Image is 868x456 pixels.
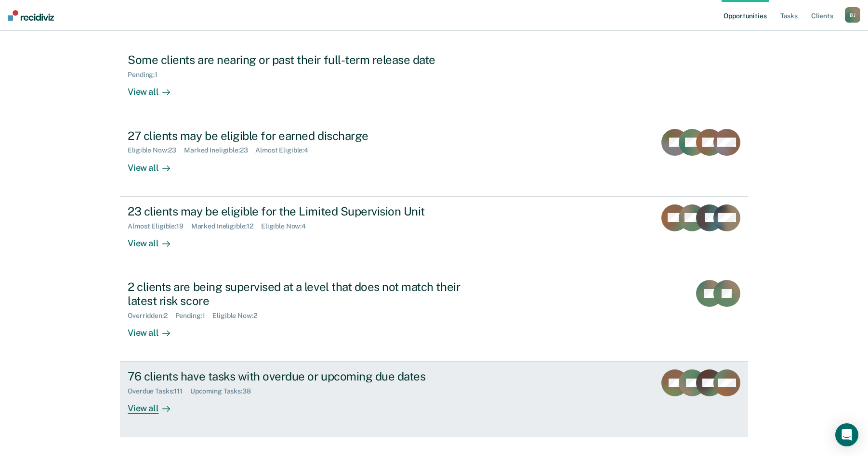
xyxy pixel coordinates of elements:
button: BJ [845,7,860,23]
div: View all [128,79,182,98]
a: 27 clients may be eligible for earned dischargeEligible Now:23Marked Ineligible:23Almost Eligible... [120,121,748,197]
div: Pending : 1 [128,71,165,79]
a: 76 clients have tasks with overdue or upcoming due datesOverdue Tasks:111Upcoming Tasks:38View all [120,362,748,437]
a: Some clients are nearing or past their full-term release datePending:1View all [120,45,748,121]
div: 23 clients may be eligible for the Limited Supervision Unit [128,204,466,218]
div: View all [128,395,182,414]
div: Marked Ineligible : 23 [184,146,255,154]
div: View all [128,230,182,249]
div: View all [128,319,182,338]
a: 23 clients may be eligible for the Limited Supervision UnitAlmost Eligible:19Marked Ineligible:12... [120,197,748,272]
div: Eligible Now : 23 [128,146,184,154]
div: Almost Eligible : 19 [128,222,191,230]
div: View all [128,154,182,173]
div: Upcoming Tasks : 38 [190,387,259,395]
div: Eligible Now : 4 [261,222,314,230]
div: Some clients are nearing or past their full-term release date [128,53,466,67]
div: Overdue Tasks : 111 [128,387,190,395]
div: 76 clients have tasks with overdue or upcoming due dates [128,369,466,383]
div: Marked Ineligible : 12 [191,222,261,230]
div: B J [845,7,860,23]
div: 27 clients may be eligible for earned discharge [128,129,466,143]
div: Eligible Now : 2 [212,312,264,320]
div: Almost Eligible : 4 [255,146,316,154]
div: Pending : 1 [175,312,213,320]
a: 2 clients are being supervised at a level that does not match their latest risk scoreOverridden:2... [120,272,748,362]
div: 2 clients are being supervised at a level that does not match their latest risk score [128,280,466,308]
img: Recidiviz [8,10,54,21]
div: Open Intercom Messenger [835,423,858,446]
div: Overridden : 2 [128,312,175,320]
